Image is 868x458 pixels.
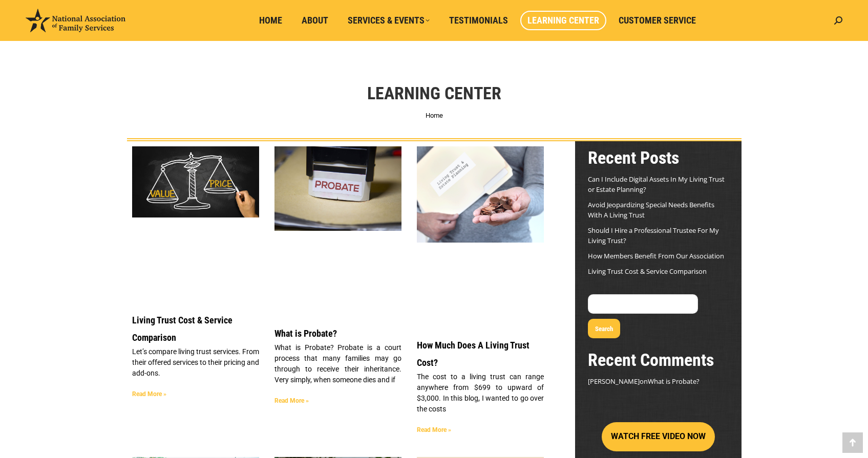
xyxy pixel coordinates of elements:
[442,11,515,30] a: Testimonials
[132,346,259,379] p: Let’s compare living trust services. From their offered services to their pricing and add-ons.
[417,426,451,433] a: Read more about How Much Does A Living Trust Cost?
[602,432,715,441] a: WATCH FREE VIDEO NOW
[274,146,401,315] a: What is Probate?
[588,348,729,371] h2: Recent Comments
[302,15,328,26] span: About
[588,319,620,338] button: Search
[588,175,725,194] a: Can I Include Digital Assets In My Living Trust or Estate Planning?
[449,15,508,26] span: Testimonials
[588,267,707,276] a: Living Trust Cost & Service Comparison
[527,15,599,26] span: Learning Center
[348,15,430,26] span: Services & Events
[132,390,166,398] a: Read more about Living Trust Cost & Service Comparison
[588,377,640,386] span: [PERSON_NAME]
[132,146,259,217] img: Living Trust Service and Price Comparison Blog Image
[417,372,544,415] p: The cost to a living trust can range anywhere from $699 to upward of $3,000. In this blog, I want...
[274,146,401,231] img: What is Probate?
[367,82,501,104] h1: Learning Center
[426,112,443,119] a: Home
[417,340,530,368] a: How Much Does A Living Trust Cost?
[611,11,703,30] a: Customer Service
[274,342,401,385] p: What is Probate? Probate is a court process that many families may go through to receive their in...
[259,15,282,26] span: Home
[417,146,544,326] a: Living Trust Cost
[132,146,259,301] a: Living Trust Service and Price Comparison Blog Image
[417,146,544,243] img: Living Trust Cost
[602,422,715,451] button: WATCH FREE VIDEO NOW
[588,146,729,169] h2: Recent Posts
[588,226,719,245] a: Should I Hire a Professional Trustee For My Living Trust?
[619,15,696,26] span: Customer Service
[26,9,125,32] img: National Association of Family Services
[648,377,700,386] a: What is Probate?
[132,315,232,343] a: Living Trust Cost & Service Comparison
[294,11,335,30] a: About
[274,397,309,404] a: Read more about What is Probate?
[520,11,606,30] a: Learning Center
[252,11,289,30] a: Home
[588,251,724,260] a: How Members Benefit From Our Association
[274,328,337,339] a: What is Probate?
[588,376,729,386] footer: on
[588,200,714,220] a: Avoid Jeopardizing Special Needs Benefits With A Living Trust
